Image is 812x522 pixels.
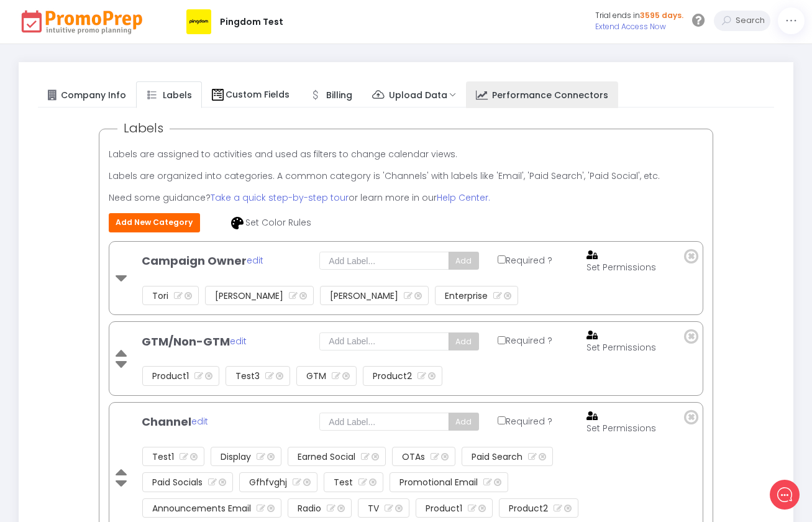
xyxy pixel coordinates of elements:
span: New conversation [80,132,149,142]
a: edit [230,335,247,347]
span: Product2 [509,502,548,515]
span: Performance Connectors [492,88,608,101]
button: Add [449,332,479,350]
span: Paid Search [472,451,522,463]
input: Add Label... [319,332,449,350]
span: Required ? [506,334,552,347]
span: [PERSON_NAME] [215,290,283,302]
div: Set Permissions [586,261,656,274]
span: [PERSON_NAME] [330,290,398,302]
p: Labels are assigned to activities and used as filters to change calendar views. [109,148,704,161]
span: Paid Socials [152,476,203,488]
h2: What can we do to help? [19,83,230,103]
span: Custom Fields [226,88,290,101]
img: user-lock-solid.svg [586,250,598,259]
span: We run on Gist [104,434,157,442]
a: Take a quick step-by-step tour [211,191,349,204]
div: Pingdom Test [220,16,283,29]
span: Company Info [61,88,126,101]
span: Product1 [152,370,189,382]
img: user-lock-solid.svg [586,331,598,339]
b: Campaign Owner [142,253,247,268]
span: Display [221,451,251,463]
span: Test1 [152,451,174,463]
button: Add [449,252,479,270]
span: Product1 [426,502,462,515]
span: Set Color Rules [245,216,311,229]
a: Help Center. [437,191,490,204]
img: caret-up.png [116,350,127,356]
button: Add New Category [109,213,200,232]
img: palette-solid.svg [231,217,244,229]
a: edit [191,415,208,428]
span: Labels [117,119,170,137]
button: Add [449,413,479,431]
img: Custom Fields [212,89,224,101]
input: Search [732,11,770,31]
span: Billing [326,88,352,101]
span: Required ? [506,254,552,267]
span: OTAs [402,451,425,463]
span: Announcements Email [152,502,251,515]
span: Required ? [506,415,552,428]
span: Enterprise [445,290,488,302]
img: caret-up.png [116,469,127,475]
span: Trial ends in [595,10,683,21]
span: Radio [298,502,321,515]
span: 3595 days. [640,10,683,21]
img: caret-down.png [116,275,127,282]
b: Channel [142,414,191,429]
img: 2d3895cc8dcc9d2443ddd18970b2659c.png [186,9,211,34]
input: Add Label... [319,413,449,431]
iframe: gist-messenger-bubble-iframe [770,480,800,510]
img: caret-down.png [116,480,127,487]
button: New conversation [19,125,229,150]
span: Labels [163,88,192,101]
span: gfhfvghj [249,476,287,488]
a: Extend Access Now [595,21,666,32]
h1: Hello Demo12! [19,60,230,80]
div: Set Permissions [586,422,656,435]
span: Promotional Email [399,476,478,488]
p: Labels are organized into categories. A common category is 'Channels' with labels like 'Email', '... [109,170,704,183]
img: user-lock-solid.svg [586,411,598,420]
span: Upload Data [389,88,447,101]
div: Set Permissions [586,341,656,354]
span: Earned Social [298,451,355,463]
span: test [334,476,353,488]
span: Product2 [373,370,412,382]
span: test3 [235,370,260,382]
p: Need some guidance? or learn more in our [109,191,704,204]
a: edit [247,254,263,267]
span: Tori [152,290,168,302]
b: GTM/Non-GTM [142,334,230,349]
span: TV [368,502,379,515]
span: GTM [306,370,326,382]
input: Add Label... [319,252,449,270]
img: caret-down.png [116,361,127,367]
